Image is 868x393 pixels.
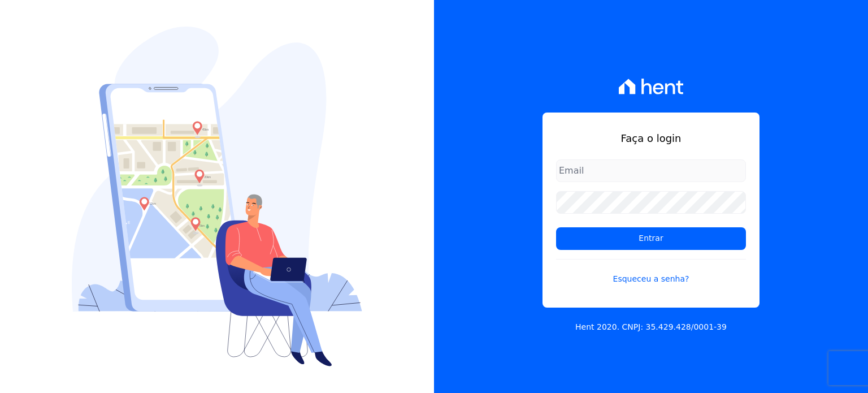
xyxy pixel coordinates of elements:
[556,227,746,250] input: Entrar
[575,321,727,333] p: Hent 2020. CNPJ: 35.429.428/0001-39
[556,259,746,285] a: Esqueceu a senha?
[556,159,746,182] input: Email
[556,131,746,146] h1: Faça o login
[72,27,362,366] img: Login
